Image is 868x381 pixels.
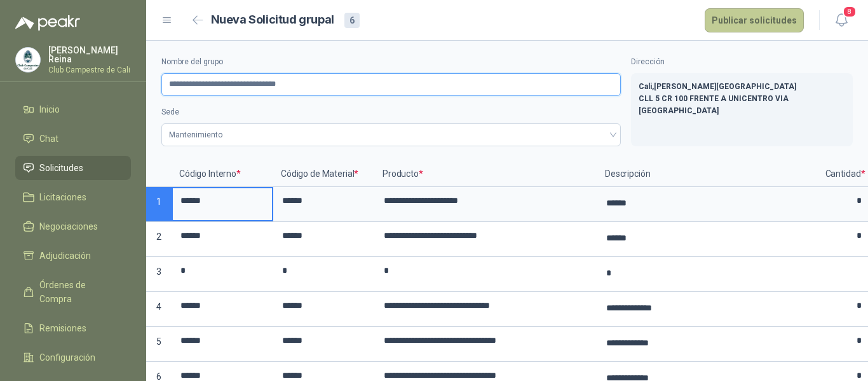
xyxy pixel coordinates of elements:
[15,97,131,121] a: Inicio
[631,56,853,68] label: Dirección
[169,125,613,144] span: Mantenimiento
[344,13,360,28] div: 6
[211,11,334,29] h2: Nueva Solicitud grupal
[39,161,83,175] span: Solicitudes
[146,292,172,327] p: 4
[146,327,172,362] p: 5
[15,214,131,239] a: Negociaciones
[48,66,131,74] p: Club Campestre de Cali
[146,222,172,257] p: 2
[39,350,95,364] span: Configuración
[39,219,98,233] span: Negociaciones
[843,6,857,18] span: 8
[146,187,172,222] p: 1
[15,345,131,370] a: Configuración
[39,321,86,335] span: Remisiones
[172,162,273,187] p: Código Interno
[273,162,375,187] p: Código de Material
[15,15,80,31] img: Logo peakr
[161,56,621,68] label: Nombre del grupo
[15,316,131,340] a: Remisiones
[48,46,131,64] p: [PERSON_NAME] Reina
[39,102,60,116] span: Inicio
[15,185,131,209] a: Licitaciones
[39,278,119,306] span: Órdenes de Compra
[161,106,621,118] label: Sede
[15,156,131,180] a: Solicitudes
[39,132,58,146] span: Chat
[375,162,597,187] p: Producto
[830,9,853,32] button: 8
[639,93,845,117] p: CLL 5 CR 100 FRENTE A UNICENTRO VIA [GEOGRAPHIC_DATA]
[597,162,820,187] p: Descripción
[705,8,804,32] button: Publicar solicitudes
[15,244,131,268] a: Adjudicación
[146,257,172,292] p: 3
[16,48,40,72] img: Company Logo
[15,127,131,151] a: Chat
[39,190,86,204] span: Licitaciones
[15,273,131,311] a: Órdenes de Compra
[639,81,845,93] p: Cali , [PERSON_NAME][GEOGRAPHIC_DATA]
[39,249,91,263] span: Adjudicación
